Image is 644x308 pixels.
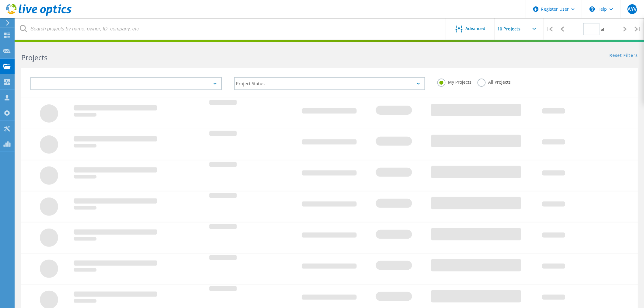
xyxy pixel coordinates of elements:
svg: \n [590,6,595,12]
b: Projects [21,53,47,62]
label: All Projects [478,79,511,84]
span: of [601,27,604,32]
div: | [632,18,644,40]
a: Reset Filters [610,53,638,58]
input: Search projects by name, owner, ID, company, etc [15,18,446,40]
label: My Projects [437,79,471,84]
div: Project Status [234,77,425,90]
div: | [544,18,556,40]
span: Advanced [466,26,486,31]
span: AYV [628,7,637,12]
a: Live Optics Dashboard [6,13,72,17]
